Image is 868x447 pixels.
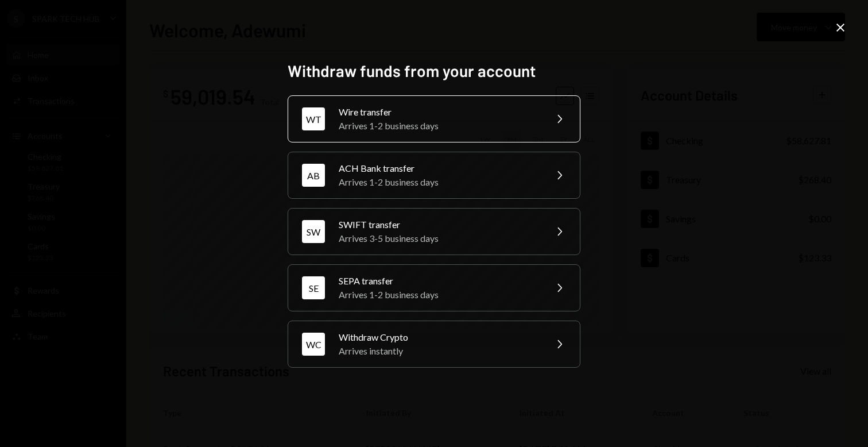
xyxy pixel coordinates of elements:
div: SEPA transfer [339,274,538,288]
button: SESEPA transferArrives 1-2 business days [288,264,580,311]
div: SE [302,276,325,299]
div: SWIFT transfer [339,218,538,232]
div: Arrives 1-2 business days [339,288,538,302]
div: Arrives 1-2 business days [339,175,538,189]
div: Withdraw Crypto [339,330,538,344]
h2: Withdraw funds from your account [288,60,580,82]
button: WTWire transferArrives 1-2 business days [288,95,580,142]
div: ACH Bank transfer [339,161,538,175]
div: SW [302,220,325,243]
div: WC [302,333,325,356]
button: ABACH Bank transferArrives 1-2 business days [288,152,580,199]
div: Arrives 1-2 business days [339,119,538,133]
div: Arrives 3-5 business days [339,232,538,245]
div: Wire transfer [339,105,538,119]
button: WCWithdraw CryptoArrives instantly [288,321,580,368]
div: Arrives instantly [339,344,538,358]
button: SWSWIFT transferArrives 3-5 business days [288,208,580,255]
div: AB [302,164,325,187]
div: WT [302,107,325,130]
